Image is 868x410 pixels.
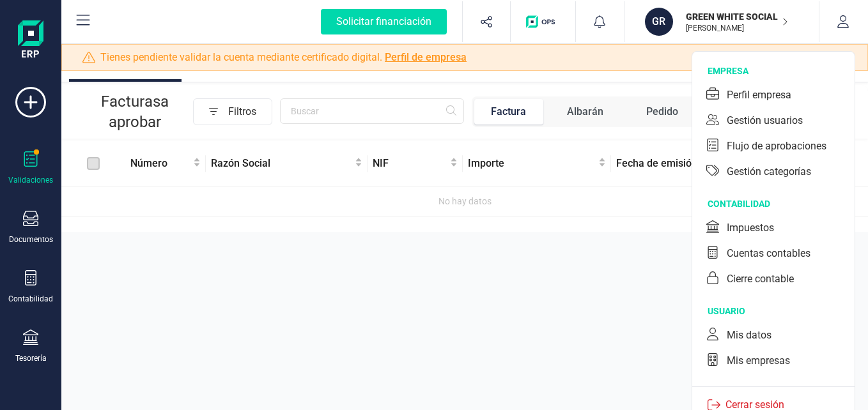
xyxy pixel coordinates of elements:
div: Cierre contable [727,271,794,287]
input: Buscar [280,98,464,124]
button: GRGREEN WHITE SOCIAL SL[PERSON_NAME] [640,1,803,42]
div: Gestión usuarios [727,113,803,128]
div: Factura [491,104,526,119]
div: empresa [708,65,855,77]
span: Fecha de emisión [616,156,717,171]
img: Logo de OPS [526,15,560,28]
div: Pedido [646,104,678,119]
div: Mis datos [727,328,771,343]
span: Número [130,156,190,171]
button: Solicitar financiación [306,1,462,42]
div: GR [645,8,673,36]
div: Impuestos [727,220,774,236]
span: NIF [373,156,447,171]
div: Perfil empresa [727,87,791,103]
button: Filtros [193,98,272,125]
button: Logo de OPS [518,1,568,42]
a: Perfil de empresa [385,51,467,63]
span: Razón Social [211,156,352,171]
span: Filtros [228,99,272,125]
span: Importe [468,156,596,171]
p: Facturas a aprobar [82,91,188,132]
div: Tesorería [15,353,47,363]
div: Validaciones [8,175,53,185]
div: Gestión categorías [727,164,811,179]
div: Mis empresas [727,353,790,368]
div: No hay datos [66,194,863,208]
div: Documentos [9,234,53,245]
div: Flujo de aprobaciones [727,139,826,154]
span: Tienes pendiente validar la cuenta mediante certificado digital. [100,50,467,65]
img: Logo Finanedi [18,20,43,61]
p: [PERSON_NAME] [686,23,788,33]
div: Contabilidad [8,294,53,304]
div: Solicitar financiación [321,9,447,34]
div: Albarán [567,104,603,119]
div: usuario [708,305,855,317]
p: GREEN WHITE SOCIAL SL [686,10,788,23]
div: contabilidad [708,197,855,210]
div: Cuentas contables [727,246,810,261]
